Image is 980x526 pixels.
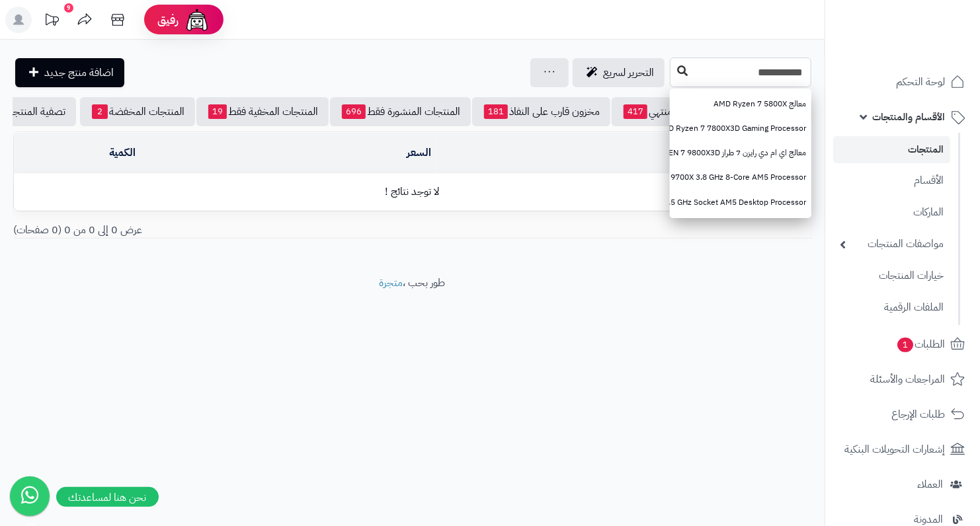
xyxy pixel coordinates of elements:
a: AMD Ryzen 7 7700X 8-Core 4.5 GHz Socket AM5 Desktop Processor [670,190,811,215]
a: مواصفات المنتجات [833,230,950,258]
span: رفيق [157,12,179,28]
a: الطلبات1 [833,328,972,360]
span: 417 [624,104,647,119]
div: عرض 0 إلى 0 من 0 (0 صفحات) [3,223,413,238]
a: الماركات [833,198,950,227]
span: 696 [342,104,366,119]
a: المنتجات المخفضة2 [80,97,195,126]
a: لوحة التحكم [833,66,972,98]
a: مخزون منتهي417 [612,97,714,126]
img: logo-2.png [890,25,967,53]
a: AMD Ryzen 7 7800X3D Gaming Processor [670,116,811,141]
a: المنتجات المخفية فقط19 [196,97,329,126]
a: متجرة [380,275,403,291]
span: 1 [897,337,913,352]
a: العملاء [833,469,972,500]
span: المراجعات والأسئلة [870,370,945,389]
div: 9 [64,3,73,13]
span: 19 [208,104,227,119]
a: المنتجات [833,136,950,163]
span: تصفية المنتجات [2,104,65,120]
span: 2 [92,104,108,119]
td: لا توجد نتائج ! [14,174,811,210]
a: الأقسام [833,167,950,195]
a: المنتجات المنشورة فقط696 [330,97,471,126]
a: معالج AMD Ryzen 7 5800X [670,92,811,116]
a: اضافة منتج جديد [15,58,124,87]
a: الملفات الرقمية [833,293,950,322]
span: لوحة التحكم [896,73,945,91]
a: خيارات المنتجات [833,262,950,290]
a: التحرير لسريع [573,58,665,87]
a: معالج اي ام دي رايزن 7 طراز AMD RYZEN 7 9800X3D ثماني النواة [670,141,811,165]
span: الطلبات [896,335,945,354]
a: المراجعات والأسئلة [833,363,972,395]
img: ai-face.png [184,7,210,33]
span: التحرير لسريع [603,65,654,81]
span: اضافة منتج جديد [44,65,114,81]
span: الأقسام والمنتجات [872,108,945,126]
a: طلبات الإرجاع [833,398,972,430]
a: AMD Ryzen 7 9700X 3.8 GHz 8-Core AM5 Processor [670,165,811,190]
a: السعر [407,145,431,161]
a: مخزون قارب على النفاذ181 [472,97,610,126]
span: 181 [484,104,508,119]
a: الكمية [109,145,136,161]
span: إشعارات التحويلات البنكية [844,440,945,459]
span: طلبات الإرجاع [891,405,945,424]
a: تحديثات المنصة [35,7,68,36]
span: العملاء [917,475,943,494]
a: إشعارات التحويلات البنكية [833,433,972,465]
